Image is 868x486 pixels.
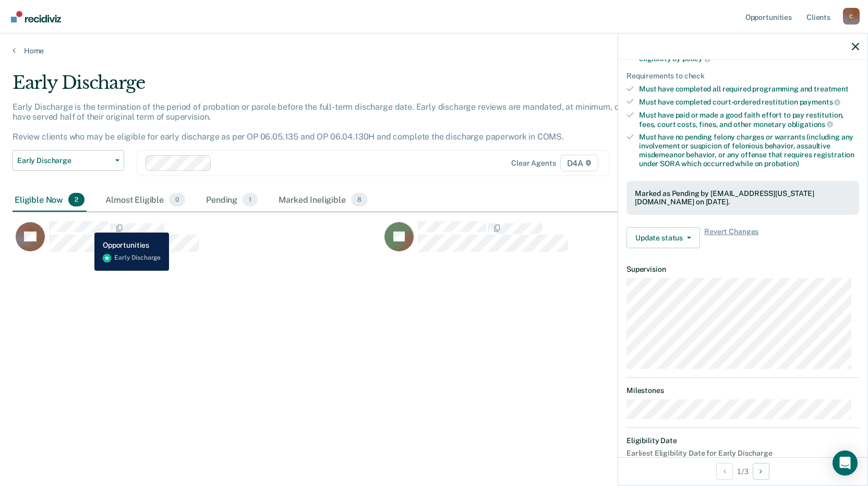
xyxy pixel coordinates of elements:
span: 0 [169,193,185,206]
div: Eligible Now [13,189,87,212]
button: Profile dropdown button [843,8,860,25]
p: Early Discharge is the termination of the period of probation or parole before the full-term disc... [13,102,660,142]
div: CaseloadOpportunityCell-0573545 [381,221,750,262]
div: C [843,8,860,25]
div: Marked Ineligible [276,189,370,212]
dt: Eligibility Date [626,436,859,445]
div: CaseloadOpportunityCell-0877239 [13,221,381,262]
span: 1 [243,193,258,206]
div: Marked as Pending by [EMAIL_ADDRESS][US_STATE][DOMAIN_NAME] on [DATE]. [635,189,851,207]
span: probation) [764,159,799,168]
span: treatment [814,85,849,93]
div: Early Discharge [13,72,664,102]
div: Almost Eligible [103,189,187,212]
span: 8 [351,193,368,206]
span: 2 [68,193,85,206]
div: Must have completed all required programming and [639,85,859,94]
span: payments [800,98,841,106]
div: Pending [204,189,260,212]
dt: Milestones [626,386,859,395]
div: 1 / 3 [618,457,867,485]
span: Revert Changes [704,227,758,248]
div: Must have paid or made a good faith effort to pay restitution, fees, court costs, fines, and othe... [639,111,859,129]
img: Recidiviz [11,11,61,22]
a: Home [13,46,855,55]
div: Open Intercom Messenger [833,450,858,476]
button: Previous Opportunity [716,463,733,480]
span: D4A [560,155,598,171]
div: Requirements to check [626,72,859,80]
span: obligations [788,120,833,129]
dt: Supervision [626,265,859,274]
button: Next Opportunity [753,463,769,480]
div: Must have completed court-ordered restitution [639,97,859,107]
div: Must have no pending felony charges or warrants (including any involvement or suspicion of feloni... [639,133,859,168]
button: Update status [626,227,700,248]
dt: Earliest Eligibility Date for Early Discharge [626,449,859,458]
span: Early Discharge [17,156,111,165]
div: Clear agents [511,159,556,168]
